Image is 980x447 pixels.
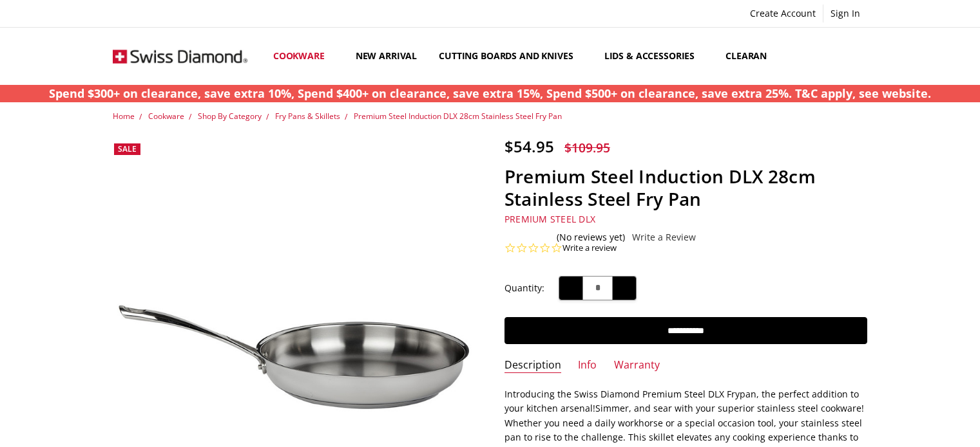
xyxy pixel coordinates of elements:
[504,213,595,225] a: Premium Steel DLX
[743,5,823,23] a: Create Account
[614,358,660,373] a: Warranty
[345,28,428,85] a: New arrival
[113,111,135,122] a: Home
[113,30,247,84] img: Free Shipping On Every Order
[715,28,789,85] a: Clearance
[262,28,345,85] a: Cookware
[504,388,859,414] span: Introducing the Swiss Diamond Premium Steel DLX Frypan, the perfect addition to your kitchen arse...
[198,111,262,122] a: Shop By Category
[632,232,696,242] a: Write a Review
[504,358,561,373] a: Description
[578,358,597,373] a: Info
[823,5,867,23] a: Sign In
[49,85,931,102] p: Spend $300+ on clearance, save extra 10%, Spend $400+ on clearance, save extra 15%, Spend $500+ o...
[504,281,544,295] label: Quantity:
[275,111,340,122] a: Fry Pans & Skillets
[354,111,562,122] a: Premium Steel Induction DLX 28cm Stainless Steel Fry Pan
[562,242,617,254] a: Write a review
[593,28,715,85] a: Lids & Accessories
[557,232,625,242] span: (No reviews yet)
[504,136,554,157] span: $54.95
[428,28,593,85] a: Cutting boards and knives
[148,111,184,122] a: Cookware
[504,165,867,210] h1: Premium Steel Induction DLX 28cm Stainless Steel Fry Pan
[118,143,137,154] span: Sale
[564,139,610,156] span: $109.95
